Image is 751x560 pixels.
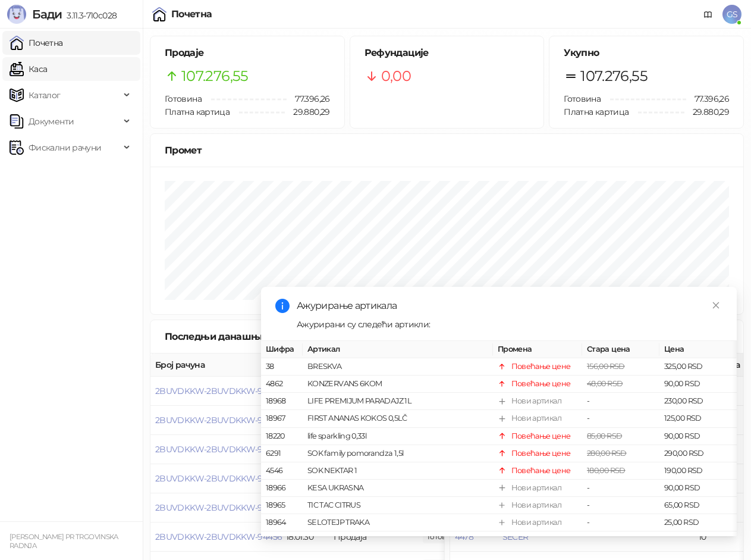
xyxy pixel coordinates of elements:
div: Ажурирани су следећи артикли: [297,318,722,331]
td: 65,00 RSD [659,497,737,514]
td: KONZERVANS 6KOM [303,376,493,393]
td: TIC TAC CITRUS [303,497,493,514]
td: 18966 [261,480,303,497]
a: Документација [699,5,718,24]
td: 190,00 RSD [659,462,737,480]
th: Артикал [303,341,493,358]
div: Нови артикал [511,517,561,528]
span: 107.276,55 [580,65,648,87]
th: Шифра [261,341,303,358]
td: - [582,393,659,410]
div: Повећање цене [511,448,571,459]
td: - [582,410,659,427]
td: 90,00 RSD [659,376,737,393]
span: Платна картица [165,107,230,117]
span: 180,00 RSD [587,466,626,475]
a: Close [709,299,722,312]
span: 29.880,29 [285,105,329,118]
span: 48,00 RSD [587,379,623,388]
th: Цена [659,341,737,358]
span: 85,00 RSD [587,431,622,440]
span: 280,00 RSD [587,449,627,458]
td: - [582,514,659,531]
td: 90,00 RSD [659,427,737,445]
div: Почетна [171,10,212,19]
td: 90,00 RSD [659,480,737,497]
button: 2BUVDKKW-2BUVDKKW-94461 [155,386,280,396]
div: Ажурирање артикала [297,299,722,313]
small: [PERSON_NAME] PR TRGOVINSKA RADNJA [10,533,118,550]
span: info-circle [275,299,290,313]
span: Готовина [165,93,202,104]
a: Почетна [10,31,63,55]
span: 156,00 RSD [587,362,625,371]
span: 77.396,26 [287,92,329,105]
button: 2BUVDKKW-2BUVDKKW-94460 [155,415,282,426]
td: - [582,480,659,497]
td: 4546 [261,462,303,480]
td: 18220 [261,427,303,445]
span: Готовина [564,93,601,104]
td: 125,00 RSD [659,410,737,427]
td: SOK NEKTAR 1 [303,462,493,480]
td: 18965 [261,497,303,514]
span: Бади [32,7,62,21]
span: Каталог [29,83,61,107]
button: 2BUVDKKW-2BUVDKKW-94457 [155,502,281,513]
span: Платна картица [564,107,629,117]
span: Документи [29,110,74,133]
span: Фискални рачуни [29,136,101,159]
button: 2BUVDKKW-2BUVDKKW-94458 [155,473,282,484]
span: close [712,301,720,309]
td: 120,00 RSD [659,531,737,549]
td: ukrasna kesa XXL [303,531,493,549]
th: Број рачуна [150,353,281,377]
span: 3.11.3-710c028 [62,10,117,21]
div: Последњи данашњи рачуни [165,329,322,344]
button: 2BUVDKKW-2BUVDKKW-94459 [155,444,282,455]
td: 18963 [261,531,303,549]
th: Стара цена [582,341,659,358]
td: SELOTEJP TRAKA [303,514,493,531]
a: Каса [10,57,47,81]
span: GS [722,5,741,24]
td: - [582,497,659,514]
td: SOK family pomorandza 1,5l [303,445,493,462]
td: 18964 [261,514,303,531]
td: life sparkling 0,33l [303,427,493,445]
button: 2BUVDKKW-2BUVDKKW-94456 [155,531,282,542]
span: 29.880,29 [684,105,729,118]
div: Повећање цене [511,378,571,390]
div: Повећање цене [511,361,571,373]
div: Нови артикал [511,482,561,494]
td: BRESKVA [303,358,493,376]
td: 18967 [261,410,303,427]
td: 4862 [261,376,303,393]
td: 230,00 RSD [659,393,737,410]
td: 325,00 RSD [659,358,737,376]
td: 290,00 RSD [659,445,737,462]
div: Нови артикал [511,412,561,424]
th: Промена [493,341,582,358]
td: FIRST ANANAS KOKOS 0,5LČ [303,410,493,427]
img: Logo [7,5,26,24]
td: LIFE PREMIJUM PARADAJZ 1L [303,393,493,410]
div: Нови артикал [511,395,561,407]
td: 18968 [261,393,303,410]
span: 107.276,55 [181,65,249,87]
div: Нови артикал [511,499,561,511]
span: 0,00 [381,65,411,87]
div: Промет [165,143,729,158]
h5: Укупно [564,46,729,60]
div: Нови артикал [511,534,561,546]
td: KESA UKRASNA [303,480,493,497]
div: Повећање цене [511,465,571,477]
td: 38 [261,358,303,376]
span: 77.396,26 [686,92,729,105]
